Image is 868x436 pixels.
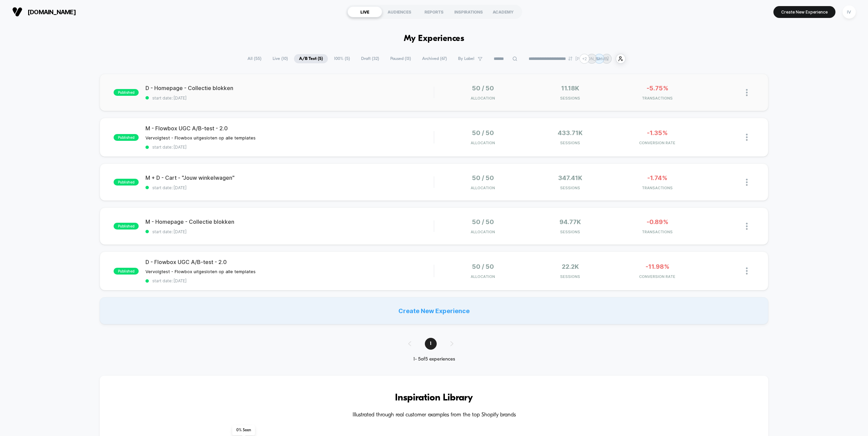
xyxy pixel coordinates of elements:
[145,278,434,283] span: start date: [DATE]
[329,54,355,63] span: 100% ( 5 )
[471,274,495,279] span: Allocation
[471,230,495,234] span: Allocation
[451,6,486,17] div: INSPIRATIONS
[145,125,434,132] span: M - Flowbox UGC A/B-test - 2.0
[471,140,495,145] span: Allocation
[746,267,748,275] img: close
[145,85,434,91] span: D - Homepage - Collectie blokken
[10,6,78,17] button: [DOMAIN_NAME]
[746,89,748,96] img: close
[114,179,139,186] span: published
[746,134,748,141] img: close
[559,218,581,225] span: 94.77k
[472,263,494,270] span: 50 / 50
[615,230,699,234] span: TRANSACTIONS
[558,174,582,181] span: 347.41k
[294,54,328,63] span: A/B Test ( 5 )
[472,218,494,225] span: 50 / 50
[773,6,835,18] button: Create New Experience
[647,218,668,225] span: -0.89%
[472,129,494,136] span: 50 / 50
[242,54,267,63] span: All ( 55 )
[647,174,667,181] span: -1.74%
[114,89,139,96] span: published
[145,259,434,265] span: D - Flowbox UGC A/B-test - 2.0
[486,6,520,17] div: ACADEMY
[268,54,293,63] span: Live ( 10 )
[401,356,467,362] div: 1 - 5 of 5 experiences
[528,274,612,279] span: Sessions
[562,263,579,270] span: 22.2k
[528,140,612,145] span: Sessions
[471,96,495,101] span: Allocation
[12,7,22,17] img: Visually logo
[232,425,255,435] span: 0 % Seen
[120,412,748,418] h4: Illustrated through real customer examples from the top Shopify brands
[615,186,699,190] span: TRANSACTIONS
[145,95,434,101] span: start date: [DATE]
[615,274,699,279] span: CONVERSION RATE
[417,54,452,63] span: Archived ( 67 )
[145,229,434,234] span: start date: [DATE]
[145,135,256,140] span: Vervolgtest - Flowbox uitgesloten op alle templates
[100,297,768,324] div: Create New Experience
[145,174,434,181] span: M + D - Cart - "Jouw winkelwagen"
[471,186,495,190] span: Allocation
[145,145,434,150] span: start date: [DATE]
[114,268,139,275] span: published
[528,186,612,190] span: Sessions
[382,6,417,17] div: AUDIENCES
[558,129,583,136] span: 433.71k
[647,129,668,136] span: -1.35%
[528,230,612,234] span: Sessions
[746,179,748,186] img: close
[417,6,451,17] div: REPORTS
[528,96,612,101] span: Sessions
[404,34,465,44] h1: My Experiences
[841,5,858,19] button: IV
[575,56,609,61] p: [PERSON_NAME]
[145,218,434,225] span: M - Homepage - Collectie blokken
[385,54,416,63] span: Paused ( 13 )
[472,85,494,92] span: 50 / 50
[27,8,76,16] span: [DOMAIN_NAME]
[615,96,699,101] span: TRANSACTIONS
[145,185,434,190] span: start date: [DATE]
[615,140,699,145] span: CONVERSION RATE
[579,54,589,64] div: + 2
[114,134,139,141] span: published
[568,57,572,61] img: end
[356,54,384,63] span: Draft ( 32 )
[472,174,494,181] span: 50 / 50
[145,269,256,274] span: Vervolgtest - Flowbox uitgesloten op alle templates
[843,5,856,19] div: IV
[746,223,748,230] img: close
[458,56,474,61] span: By Label
[120,393,748,404] h3: Inspiration Library
[425,338,437,350] span: 1
[647,85,668,92] span: -5.75%
[348,6,382,17] div: LIVE
[561,85,579,92] span: 11.18k
[646,263,669,270] span: -11.98%
[114,223,139,230] span: published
